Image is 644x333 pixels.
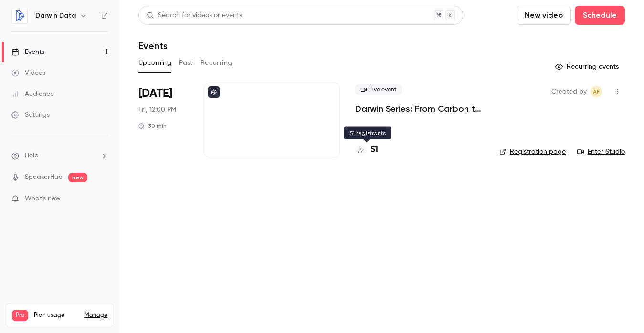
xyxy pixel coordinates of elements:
[591,86,602,97] span: Aurore Falque-Pierrotin
[12,8,27,23] img: Darwin Data
[34,312,79,319] span: Plan usage
[577,147,625,156] a: Enter Studio
[11,151,108,161] li: help-dropdown-opener
[138,86,172,101] span: [DATE]
[68,173,87,182] span: new
[25,172,63,182] a: SpeakerHub
[11,110,50,120] div: Settings
[551,59,625,74] button: Recurring events
[11,47,44,57] div: Events
[138,105,176,114] span: Fri, 12:00 PM
[355,144,378,156] a: 51
[370,144,378,156] h4: 51
[12,310,28,321] span: Pro
[138,55,171,71] button: Upcoming
[517,6,571,25] button: New video
[575,6,625,25] button: Schedule
[138,82,189,158] div: Sep 12 Fri, 12:00 PM (Europe/Paris)
[11,68,45,78] div: Videos
[355,103,484,114] a: Darwin Series: From Carbon to Biodiversity
[355,84,402,95] span: Live event
[138,40,168,52] h1: Events
[11,89,54,99] div: Audience
[499,147,566,156] a: Registration page
[25,194,61,204] span: What's new
[25,151,39,161] span: Help
[35,11,76,21] h6: Darwin Data
[593,86,600,97] span: AF
[84,312,107,319] a: Manage
[147,10,242,21] div: Search for videos or events
[179,55,193,71] button: Past
[201,55,232,71] button: Recurring
[551,86,587,97] span: Created by
[138,122,167,130] div: 30 min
